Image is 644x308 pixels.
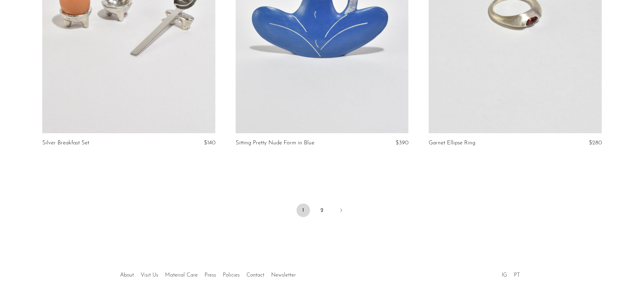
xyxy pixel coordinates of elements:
[296,204,310,217] span: 1
[429,140,475,146] a: Garnet Ellipse Ring
[165,273,198,278] a: Material Care
[498,267,523,280] ul: Social Medias
[204,140,215,146] span: $140
[205,273,216,278] a: Press
[246,273,264,278] a: Contact
[334,204,348,218] a: Next
[589,140,602,146] span: $280
[514,273,520,278] a: PT
[141,273,158,278] a: Visit Us
[502,273,507,278] a: IG
[117,267,299,280] ul: Quick links
[223,273,240,278] a: Policies
[236,140,314,146] a: Sitting Pretty Nude Form in Blue
[120,273,134,278] a: About
[42,140,89,146] a: Silver Breakfast Set
[396,140,408,146] span: $390
[315,204,329,217] a: 2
